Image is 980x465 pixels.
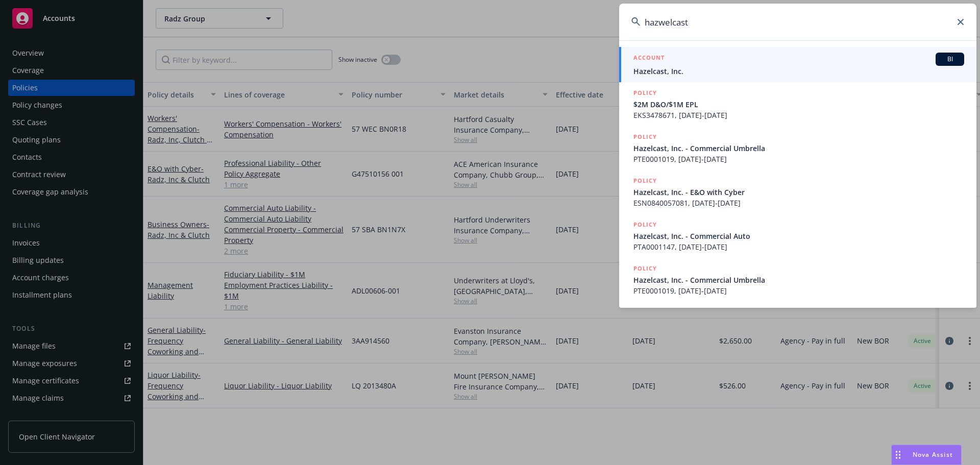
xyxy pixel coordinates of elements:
a: ACCOUNTBIHazelcast, Inc. [619,47,976,82]
h5: POLICY [633,219,657,230]
span: BI [940,55,960,64]
span: $2M D&O/$1M EPL [633,99,964,110]
h5: POLICY [633,263,657,274]
span: Hazelcast, Inc. - Commercial Umbrella [633,275,964,285]
span: PTE0001019, [DATE]-[DATE] [633,285,964,296]
a: POLICY$2M D&O/$1M EPLEKS3478671, [DATE]-[DATE] [619,82,976,126]
span: Hazelcast, Inc. - Commercial Auto [633,231,964,241]
a: POLICYHazelcast, Inc. - E&O with CyberESN0840057081, [DATE]-[DATE] [619,170,976,214]
h5: POLICY [633,88,657,98]
span: EKS3478671, [DATE]-[DATE] [633,110,964,120]
div: Drag to move [892,445,904,464]
a: POLICYHazelcast, Inc. - Commercial UmbrellaPTE0001019, [DATE]-[DATE] [619,258,976,302]
span: Hazelcast, Inc. - E&O with Cyber [633,187,964,198]
span: Hazelcast, Inc. - Commercial Umbrella [633,143,964,154]
h5: POLICY [633,176,657,186]
h5: ACCOUNT [633,53,665,65]
span: ESN0840057081, [DATE]-[DATE] [633,198,964,208]
span: PTA0001147, [DATE]-[DATE] [633,241,964,252]
input: Search... [619,4,976,40]
a: POLICYHazelcast, Inc. - Commercial UmbrellaPTE0001019, [DATE]-[DATE] [619,126,976,170]
h5: POLICY [633,132,657,142]
span: Hazelcast, Inc. [633,66,964,77]
button: Nova Assist [891,445,962,465]
span: PTE0001019, [DATE]-[DATE] [633,154,964,164]
a: POLICYHazelcast, Inc. - Commercial AutoPTA0001147, [DATE]-[DATE] [619,214,976,258]
span: Nova Assist [913,450,953,459]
